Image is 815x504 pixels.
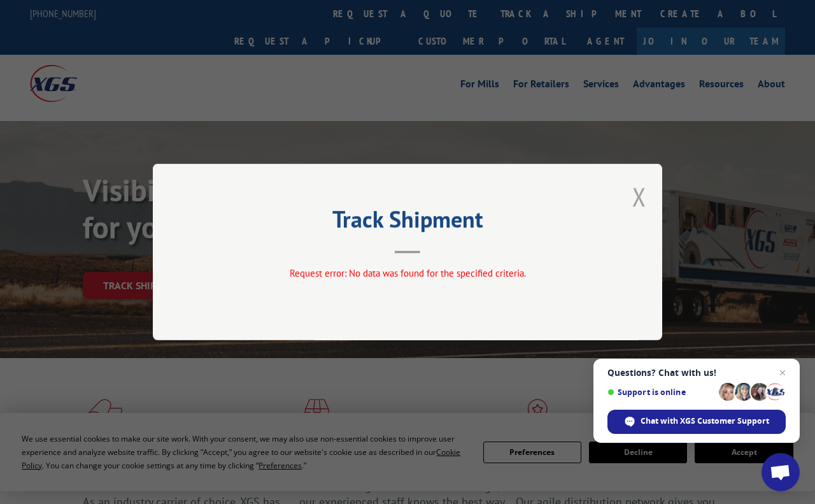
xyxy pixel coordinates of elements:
span: Request error: No data was found for the specified criteria. [290,267,526,279]
div: Open chat [762,453,800,491]
span: Close chat [775,365,790,380]
span: Support is online [607,387,714,397]
span: Questions? Chat with us! [607,368,786,378]
div: Chat with XGS Customer Support [607,410,786,434]
button: Close modal [632,180,646,213]
span: Chat with XGS Customer Support [641,415,769,427]
h2: Track Shipment [216,210,599,234]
